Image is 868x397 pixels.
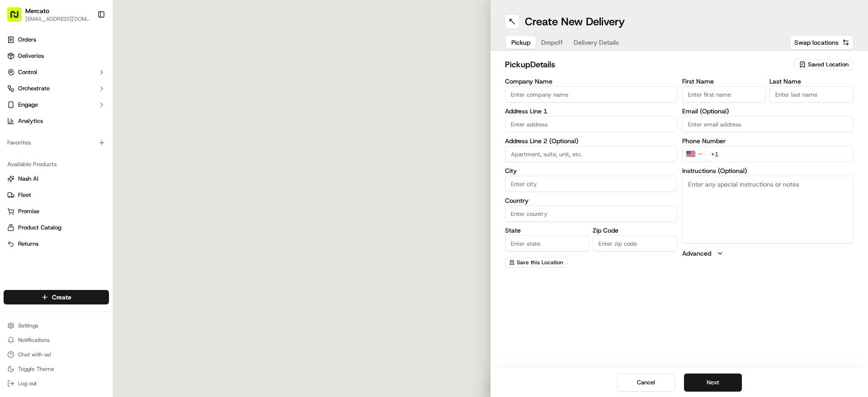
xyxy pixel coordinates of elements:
[18,351,51,358] span: Chat with us!
[682,138,854,144] label: Phone Number
[18,365,54,373] span: Toggle Theme
[769,78,854,84] label: Last Name
[505,206,677,222] input: Enter country
[25,6,49,15] button: Mercato
[682,78,766,84] label: First Name
[4,334,109,346] button: Notifications
[7,240,105,248] a: Returns
[18,336,50,344] span: Notifications
[525,14,625,29] h1: Create New Delivery
[7,224,105,232] a: Product Catalog
[4,4,94,25] button: Mercato[EMAIL_ADDRESS][DOMAIN_NAME]
[541,38,563,47] span: Dropoff
[18,224,61,232] span: Product Catalog
[4,98,109,112] button: Engage
[505,168,677,174] label: City
[18,84,50,93] span: Orchestrate
[617,374,675,392] button: Cancel
[505,108,677,114] label: Address Line 1
[682,116,854,132] input: Enter email address
[18,175,38,183] span: Nash AI
[705,146,854,162] input: Enter phone number
[794,38,839,47] span: Swap locations
[684,374,742,392] button: Next
[4,220,109,235] button: Product Catalog
[505,176,677,192] input: Enter city
[574,38,619,47] span: Delivery Details
[18,117,43,125] span: Analytics
[4,33,109,47] a: Orders
[505,197,677,204] label: Country
[794,58,854,71] button: Saved Location
[682,168,854,174] label: Instructions (Optional)
[4,114,109,128] a: Analytics
[4,237,109,251] button: Returns
[4,204,109,219] button: Promise
[18,68,37,76] span: Control
[505,235,589,252] input: Enter state
[505,116,677,132] input: Enter address
[682,86,766,103] input: Enter first name
[18,322,38,329] span: Settings
[18,101,38,109] span: Engage
[18,191,31,199] span: Fleet
[7,191,105,199] a: Fleet
[593,227,677,234] label: Zip Code
[4,49,109,63] a: Deliveries
[4,290,109,304] button: Create
[4,135,109,150] div: Favorites
[682,249,854,258] button: Advanced
[4,81,109,96] button: Orchestrate
[4,363,109,375] button: Toggle Theme
[808,61,849,69] span: Saved Location
[4,172,109,186] button: Nash AI
[18,52,44,60] span: Deliveries
[511,38,530,47] span: Pickup
[505,86,677,103] input: Enter company name
[682,108,854,114] label: Email (Optional)
[769,86,854,103] input: Enter last name
[505,257,567,268] button: Save this Location
[4,377,109,390] button: Log out
[7,207,105,215] a: Promise
[517,259,563,266] span: Save this Location
[18,240,38,248] span: Returns
[4,319,109,332] button: Settings
[505,58,788,71] h2: pickup Details
[4,348,109,361] button: Chat with us!
[790,35,854,50] button: Swap locations
[505,227,589,234] label: State
[505,146,677,162] input: Apartment, suite, unit, etc.
[4,157,109,172] div: Available Products
[7,175,105,183] a: Nash AI
[505,78,677,84] label: Company Name
[682,249,711,258] label: Advanced
[18,207,39,215] span: Promise
[18,36,36,44] span: Orders
[505,138,677,144] label: Address Line 2 (Optional)
[593,235,677,252] input: Enter zip code
[52,293,71,302] span: Create
[4,188,109,202] button: Fleet
[4,65,109,79] button: Control
[18,380,37,387] span: Log out
[25,15,90,23] button: [EMAIL_ADDRESS][DOMAIN_NAME]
